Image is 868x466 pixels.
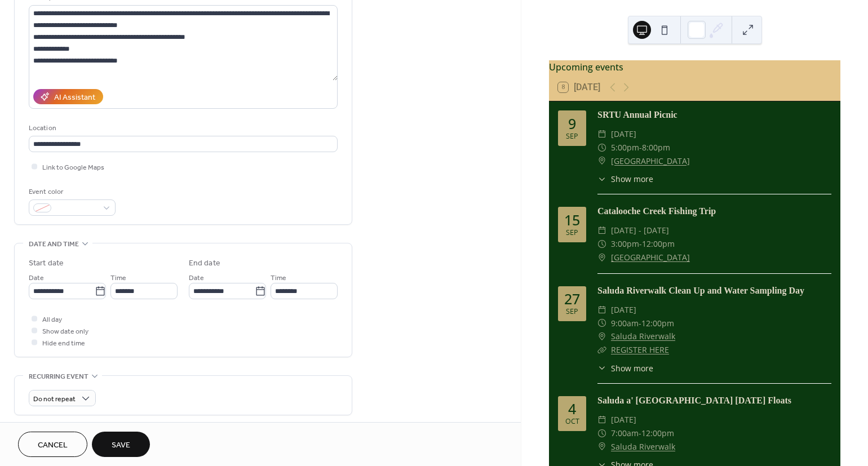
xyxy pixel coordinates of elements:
span: All day [42,314,62,326]
div: AI Assistant [54,92,95,104]
span: 8:00pm [642,141,670,154]
div: ​ [597,154,606,168]
span: - [639,427,641,440]
span: Recurring event [29,371,88,383]
a: [GEOGRAPHIC_DATA] [611,251,690,264]
div: Sep [566,229,578,237]
div: Sep [566,308,578,316]
span: [DATE] - [DATE] [611,224,669,237]
div: ​ [597,362,606,374]
span: 12:00pm [641,317,674,330]
span: Show date only [42,326,88,338]
button: ​Show more [597,173,653,185]
span: 12:00pm [642,237,675,251]
div: ​ [597,141,606,154]
div: ​ [597,173,606,185]
div: ​ [597,237,606,251]
div: 4 [568,402,576,416]
div: ​ [597,413,606,427]
span: [DATE] [611,303,636,317]
button: AI Assistant [33,89,103,104]
span: Save [112,440,130,451]
div: 27 [564,292,580,306]
a: REGISTER HERE [611,344,669,355]
a: Saluda Riverwalk [611,440,675,454]
span: Date and time [29,238,79,250]
span: Link to Google Maps [42,162,104,174]
span: 3:00pm [611,237,639,251]
div: ​ [597,330,606,343]
div: ​ [597,251,606,264]
a: [GEOGRAPHIC_DATA] [611,154,690,168]
span: - [639,317,641,330]
span: - [639,237,642,251]
span: Show more [611,173,653,185]
span: Date [29,272,44,284]
span: Time [110,272,126,284]
div: Catalooche Creek Fishing Trip [597,205,831,218]
div: Upcoming events [549,60,840,74]
button: Cancel [18,432,87,457]
span: Hide end time [42,338,85,349]
div: ​ [597,224,606,237]
button: Save [92,432,150,457]
div: ​ [597,427,606,440]
div: ​ [597,440,606,454]
a: Saluda Riverwalk Clean Up and Water Sampling Day [597,286,804,295]
div: ​ [597,127,606,141]
span: [DATE] [611,127,636,141]
span: Show more [611,362,653,374]
span: Do not repeat [33,393,76,406]
div: Sep [566,133,578,140]
div: 15 [564,213,580,227]
div: Oct [565,418,579,425]
div: ​ [597,317,606,330]
div: ​ [597,303,606,317]
span: Cancel [38,440,68,451]
span: Date [189,272,204,284]
div: SRTU Annual Picnic [597,108,831,122]
span: 7:00am [611,427,639,440]
span: 12:00pm [641,427,674,440]
div: ​ [597,343,606,357]
div: Start date [29,258,64,269]
span: - [639,141,642,154]
span: 5:00pm [611,141,639,154]
a: Saluda Riverwalk [611,330,675,343]
div: 9 [568,117,576,131]
button: ​Show more [597,362,653,374]
span: [DATE] [611,413,636,427]
div: Saluda a' [GEOGRAPHIC_DATA] [DATE] Floats [597,394,831,407]
span: 9:00am [611,317,639,330]
span: Time [271,272,286,284]
div: Event color [29,186,113,198]
div: Location [29,122,335,134]
div: End date [189,258,220,269]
